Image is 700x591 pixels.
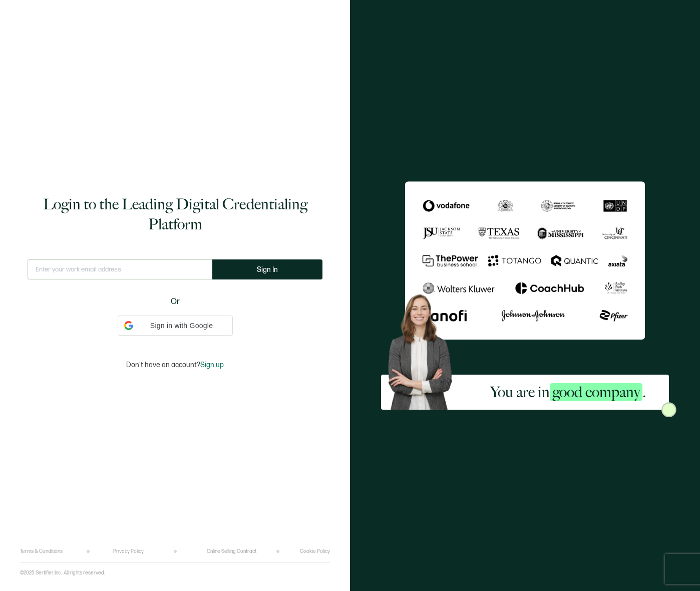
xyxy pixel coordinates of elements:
span: Sign in with Google [137,321,226,331]
h1: Login to the Leading Digital Credentialing Platform [28,194,322,234]
a: Privacy Policy [113,548,144,554]
span: Sign up [200,361,224,369]
input: Enter your work email address [28,259,212,279]
a: Cookie Policy [300,548,330,554]
a: Terms & Conditions [20,548,63,554]
h2: You are in . [490,382,646,402]
p: ©2025 Sertifier Inc.. All rights reserved. [20,570,105,576]
button: Sign In [212,259,322,279]
span: Sign In [257,266,278,273]
img: Sertifier Login - You are in <span class="strong-h">good company</span>. Hero [381,288,468,410]
img: Sertifier Login - You are in <span class="strong-h">good company</span>. [405,181,645,340]
img: Sertifier Login [661,402,676,417]
a: Online Selling Contract [207,548,256,554]
span: Or [171,295,180,308]
span: good company [550,383,642,401]
div: Sign in with Google [118,316,233,336]
p: Don't have an account? [126,361,224,369]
